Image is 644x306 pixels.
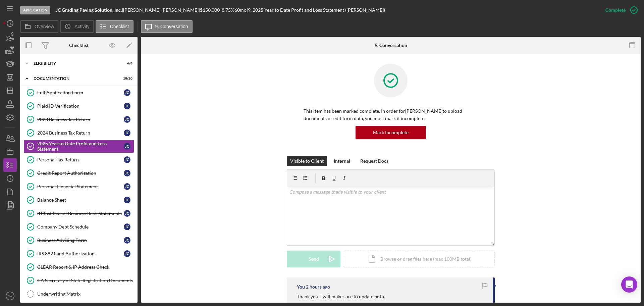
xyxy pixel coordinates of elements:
div: Full Application Form [37,90,124,95]
div: J C [124,170,130,176]
div: Checklist [69,43,89,48]
div: Personal Tax Return [37,157,124,162]
a: Personal Financial StatementJC [23,180,134,193]
div: J C [124,156,130,163]
label: 9. Conversation [155,24,188,29]
button: 9. Conversation [141,20,193,33]
a: Full Application FormJC [23,86,134,99]
div: Business Advising Form [37,238,124,243]
button: Complete [599,3,641,17]
div: J C [124,223,130,230]
div: Open Intercom Messenger [621,276,637,293]
p: This item has been marked complete. In order for [PERSON_NAME] to upload documents or edit form d... [304,107,478,122]
div: 6 / 6 [120,61,132,65]
div: Visible to Client [290,156,324,166]
button: Activity [60,20,94,33]
time: 2025-09-04 16:42 [306,284,330,290]
p: Thank you, I will make sure to update both. [297,293,385,300]
div: 60 mo [234,7,247,13]
div: 18 / 20 [120,76,132,81]
div: Mark Incomplete [373,126,409,139]
button: Send [287,251,340,267]
button: Request Docs [357,156,392,166]
div: Credit Report Authorization [37,170,124,176]
div: Company Debt Schedule [37,224,124,229]
a: IRS 8821 and AuthorizationJC [23,247,134,260]
div: | [56,7,123,13]
text: YA [8,294,12,298]
div: Documentation [34,76,116,81]
div: Complete [605,3,626,17]
a: 2023 Business Tax ReturnJC [23,113,134,126]
div: 3 Most Recent Business Bank Statements [37,211,124,216]
div: J C [124,197,130,203]
div: 8.75 % [222,7,234,13]
a: Personal Tax ReturnJC [23,153,134,166]
label: Overview [35,24,54,29]
div: Personal Financial Statement [37,184,124,189]
div: 2023 Business Tax Return [37,117,124,122]
div: IRS 8821 and Authorization [37,251,124,256]
div: J C [124,250,130,257]
div: Internal [334,156,350,166]
a: 2025 Year to Date Profit and Loss StatementJC [23,140,134,153]
div: Request Docs [360,156,388,166]
button: Checklist [96,20,133,33]
span: $150,000 [200,7,220,13]
b: JC Grading Paving Solution, Inc. [56,7,122,13]
button: Mark Incomplete [356,126,426,139]
div: 2024 Business Tax Return [37,130,124,136]
div: J C [124,130,130,136]
a: CLEAR Report & IP Address Check [23,260,134,274]
a: Business Advising FormJC [23,234,134,247]
div: J C [124,116,130,123]
a: CA Secretary of State Registration Documents [23,274,134,287]
div: Plaid ID Verification [37,103,124,109]
button: YA [3,289,17,303]
div: Eligibility [34,61,116,65]
div: 2025 Year to Date Profit and Loss Statement [37,141,124,152]
div: CA Secretary of State Registration Documents [37,278,134,283]
div: Underwriting Matrix [37,291,134,297]
div: Application [20,6,50,14]
div: 9. Conversation [375,43,407,48]
div: J C [124,210,130,217]
a: Credit Report AuthorizationJC [23,166,134,180]
a: 2024 Business Tax ReturnJC [23,126,134,140]
div: You [297,284,305,290]
div: J C [124,89,130,96]
div: Balance Sheet [37,197,124,203]
button: Visible to Client [287,156,327,166]
a: Plaid ID VerificationJC [23,99,134,113]
div: | 9. 2025 Year to Date Profit and Loss Statement ([PERSON_NAME]) [247,7,385,13]
a: Underwriting Matrix [23,287,134,301]
div: Send [309,251,319,267]
div: J C [124,237,130,244]
button: Internal [330,156,354,166]
a: Company Debt ScheduleJC [23,220,134,234]
div: J C [124,183,130,190]
label: Activity [74,24,89,29]
button: Overview [20,20,58,33]
label: Checklist [110,24,129,29]
a: Balance SheetJC [23,193,134,207]
div: CLEAR Report & IP Address Check [37,264,134,270]
a: 3 Most Recent Business Bank StatementsJC [23,207,134,220]
div: [PERSON_NAME] [PERSON_NAME] | [123,7,200,13]
div: J C [124,143,130,150]
div: J C [124,103,130,109]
